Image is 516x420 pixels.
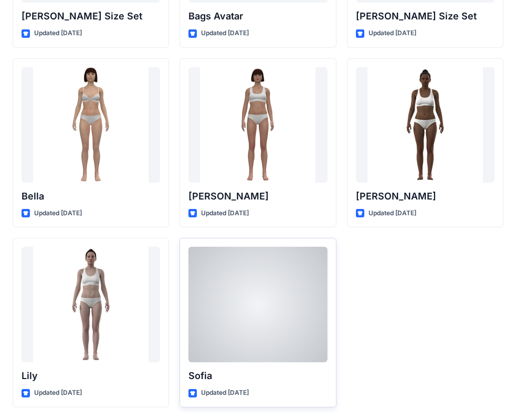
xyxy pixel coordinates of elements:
[201,28,249,39] p: Updated [DATE]
[22,369,160,383] p: Lily
[188,9,327,24] p: Bags Avatar
[34,387,82,398] p: Updated [DATE]
[188,369,327,383] p: Sofia
[368,28,416,39] p: Updated [DATE]
[356,67,494,183] a: Gabrielle
[34,208,82,219] p: Updated [DATE]
[22,189,160,204] p: Bella
[356,9,494,24] p: [PERSON_NAME] Size Set
[201,208,249,219] p: Updated [DATE]
[188,189,327,204] p: [PERSON_NAME]
[188,247,327,362] a: Sofia
[34,28,82,39] p: Updated [DATE]
[356,189,494,204] p: [PERSON_NAME]
[22,247,160,362] a: Lily
[188,67,327,183] a: Emma
[201,387,249,398] p: Updated [DATE]
[22,9,160,24] p: [PERSON_NAME] Size Set
[368,208,416,219] p: Updated [DATE]
[22,67,160,183] a: Bella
